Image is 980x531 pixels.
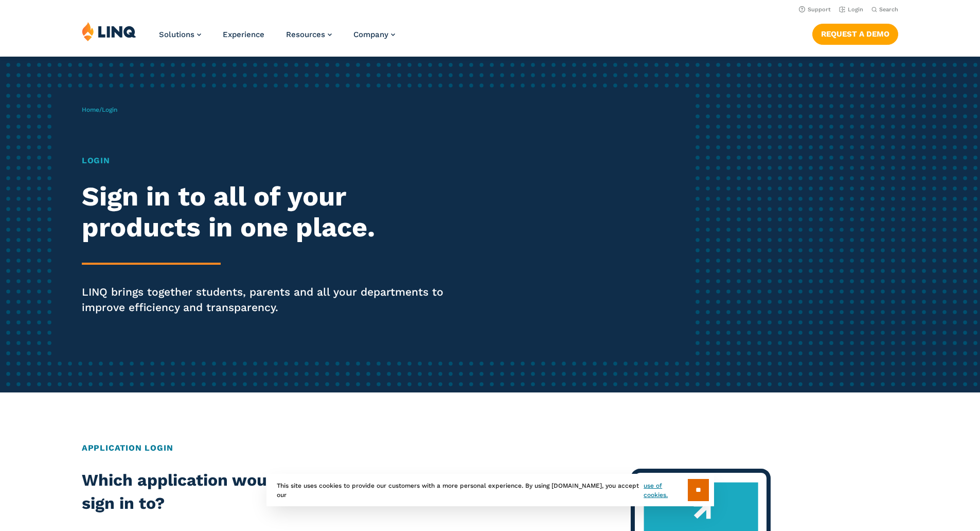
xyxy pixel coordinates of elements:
[82,284,459,315] p: LINQ brings together students, parents and all your departments to improve efficiency and transpa...
[159,30,194,39] span: Solutions
[82,22,136,41] img: LINQ | K‑12 Software
[82,106,99,113] a: Home
[812,22,898,44] nav: Button Navigation
[266,474,714,506] div: This site uses cookies to provide our customers with a more personal experience. By using [DOMAIN...
[159,30,201,39] a: Solutions
[644,481,687,500] a: use of cookies.
[353,30,395,39] a: Company
[82,181,459,243] h2: Sign in to all of your products in one place.
[223,30,264,39] a: Experience
[102,106,117,113] span: Login
[799,6,831,13] a: Support
[82,469,408,516] h2: Which application would you like to sign in to?
[82,155,459,167] h1: Login
[879,6,898,13] span: Search
[812,24,898,44] a: Request a Demo
[286,30,325,39] span: Resources
[82,106,117,113] span: /
[353,30,388,39] span: Company
[159,22,395,56] nav: Primary Navigation
[286,30,332,39] a: Resources
[82,442,898,454] h2: Application Login
[839,6,863,13] a: Login
[871,6,898,13] button: Open Search Bar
